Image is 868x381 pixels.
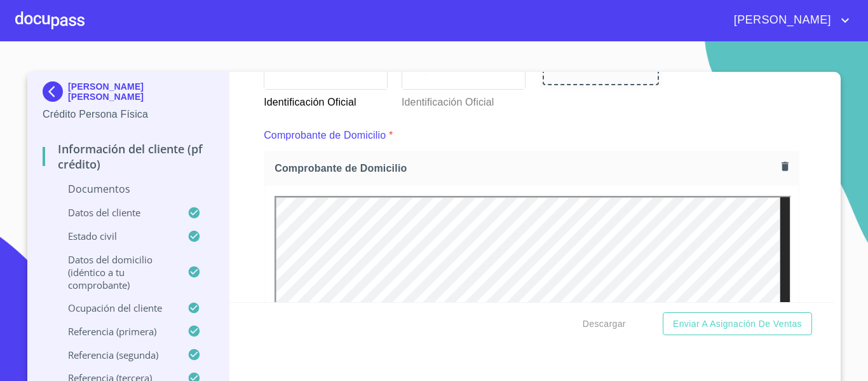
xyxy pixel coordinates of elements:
[43,301,187,314] p: Ocupación del Cliente
[43,253,187,291] p: Datos del domicilio (idéntico a tu comprobante)
[43,81,214,107] div: [PERSON_NAME] [PERSON_NAME]
[43,182,214,196] p: Documentos
[264,128,386,143] p: Comprobante de Domicilio
[43,81,68,102] img: Docupass spot blue
[275,162,776,175] span: Comprobante de Domicilio
[673,316,802,332] span: Enviar a Asignación de Ventas
[402,90,524,110] p: Identificación Oficial
[43,107,214,122] p: Crédito Persona Física
[663,312,812,336] button: Enviar a Asignación de Ventas
[43,230,187,242] p: Estado Civil
[43,325,187,338] p: Referencia (primera)
[583,316,626,332] span: Descargar
[43,349,187,361] p: Referencia (segunda)
[68,81,214,102] p: [PERSON_NAME] [PERSON_NAME]
[264,90,386,110] p: Identificación Oficial
[43,141,214,172] p: Información del cliente (PF crédito)
[724,10,853,31] button: account of current user
[724,10,837,31] span: [PERSON_NAME]
[43,206,187,219] p: Datos del cliente
[578,312,631,336] button: Descargar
